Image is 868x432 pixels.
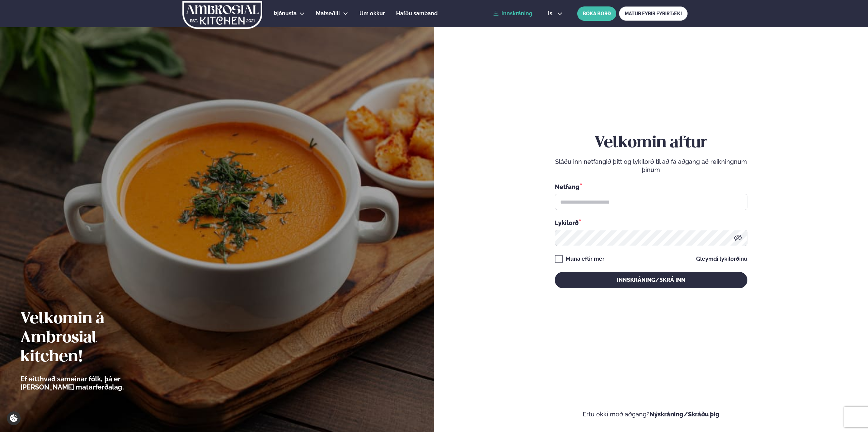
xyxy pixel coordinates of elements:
[274,10,297,18] a: Þjónusta
[396,10,438,18] a: Hafðu samband
[7,411,21,425] a: Cookie settings
[548,11,554,16] span: is
[359,10,385,17] span: Um okkur
[359,10,385,18] a: Um okkur
[316,10,340,18] a: Matseðill
[555,218,747,227] div: Lykilorð
[650,411,720,418] a: Nýskráning/Skráðu þig
[274,10,297,17] span: Þjónusta
[577,6,616,21] button: BÓKA BORÐ
[316,10,340,17] span: Matseðill
[493,11,532,17] a: Innskráning
[696,256,747,262] a: Gleymdi lykilorðinu
[182,1,263,29] img: logo
[543,11,568,16] button: is
[555,182,747,191] div: Netfang
[555,158,747,174] p: Sláðu inn netfangið þitt og lykilorð til að fá aðgang að reikningnum þínum
[396,10,438,17] span: Hafðu samband
[455,410,848,418] p: Ertu ekki með aðgang?
[20,310,161,367] h2: Velkomin á Ambrosial kitchen!
[20,375,161,391] p: Ef eitthvað sameinar fólk, þá er [PERSON_NAME] matarferðalag.
[555,272,747,288] button: Innskráning/Skrá inn
[555,134,747,153] h2: Velkomin aftur
[619,6,688,21] a: MATUR FYRIR FYRIRTÆKI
